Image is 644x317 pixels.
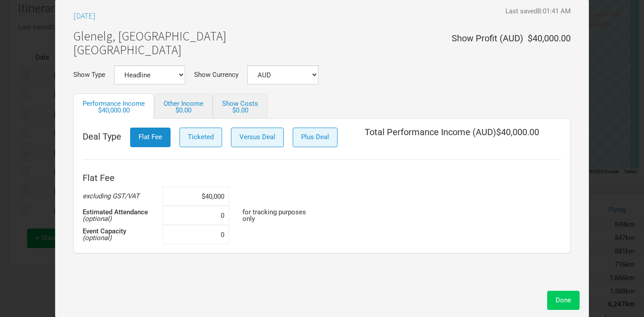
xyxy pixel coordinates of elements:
h1: Glenelg, [GEOGRAPHIC_DATA] [GEOGRAPHIC_DATA] [73,29,227,57]
label: Show Currency [194,72,239,78]
div: $40,000.00 [83,107,145,114]
h3: [DATE] [73,12,95,20]
a: Performance Income$40,000.00 [73,93,154,119]
button: Done [547,291,580,310]
em: (optional) [83,234,111,242]
div: Last saved 8:01:41 AM [505,8,571,15]
div: $0.00 [222,107,258,114]
div: $40,000.00 [523,34,571,52]
a: Other Income$0.00 [154,93,213,119]
a: Show Costs$0.00 [213,93,267,119]
span: Deal Type [83,132,121,141]
button: Versus Deal [231,128,284,147]
td: for tracking purposes only [242,206,322,225]
div: $0.00 [163,107,203,114]
button: Ticketed [179,128,222,147]
div: Show Profit ( AUD ) [452,34,523,43]
span: Plus Deal [301,133,329,141]
button: Plus Deal [293,128,338,147]
strong: Estimated Attendance [83,208,148,216]
span: Ticketed [188,133,214,141]
th: Flat Fee [83,169,163,187]
em: excluding GST/VAT [83,192,139,200]
em: (optional) [83,215,111,223]
span: Done [556,296,571,304]
label: Show Type [73,72,105,78]
span: Flat Fee [139,133,162,141]
div: Total Performance Income ( AUD ) $40,000.00 [365,128,539,150]
span: Versus Deal [239,133,275,141]
strong: Event Capacity [83,227,126,235]
button: Flat Fee [130,128,171,147]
